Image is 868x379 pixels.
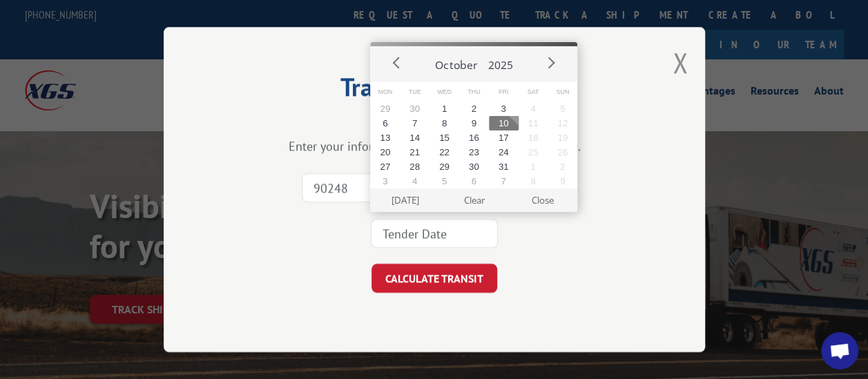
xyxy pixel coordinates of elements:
[372,188,440,212] button: [DATE]
[548,101,577,116] button: 5
[233,138,636,154] div: Enter your information below to calculate transit time.
[540,52,561,73] button: Next
[459,82,489,102] span: Thu
[430,46,482,78] button: October
[519,101,548,116] button: 4
[459,174,489,188] button: 6
[821,332,858,369] div: Open chat
[519,174,548,188] button: 8
[372,264,497,293] button: CALCULATE TRANSIT
[430,116,459,130] button: 8
[400,145,430,159] button: 21
[459,101,489,116] button: 2
[489,101,519,116] button: 3
[371,219,498,248] input: Tender Date
[482,46,518,78] button: 2025
[400,116,430,130] button: 7
[489,130,519,145] button: 17
[370,116,400,130] button: 6
[489,145,519,159] button: 24
[430,101,459,116] button: 1
[548,159,577,174] button: 2
[400,101,430,116] button: 30
[519,116,548,130] button: 11
[440,188,508,212] button: Clear
[430,174,459,188] button: 5
[302,173,429,202] input: Origin Zip
[489,159,519,174] button: 31
[489,174,519,188] button: 7
[430,82,459,102] span: Wed
[400,174,430,188] button: 4
[548,145,577,159] button: 26
[400,159,430,174] button: 28
[519,159,548,174] button: 1
[387,52,407,73] button: Prev
[400,82,430,102] span: Tue
[548,130,577,145] button: 19
[519,82,548,102] span: Sat
[430,159,459,174] button: 29
[370,101,400,116] button: 29
[489,82,519,102] span: Fri
[430,130,459,145] button: 15
[400,130,430,145] button: 14
[548,116,577,130] button: 12
[459,145,489,159] button: 23
[370,174,400,188] button: 3
[370,159,400,174] button: 27
[459,116,489,130] button: 9
[370,82,400,102] span: Mon
[459,159,489,174] button: 30
[519,145,548,159] button: 25
[508,188,577,212] button: Close
[519,130,548,145] button: 18
[459,130,489,145] button: 16
[370,145,400,159] button: 20
[548,174,577,188] button: 9
[233,77,636,104] h2: Transit Calculator
[430,145,459,159] button: 22
[548,82,577,102] span: Sun
[489,116,519,130] button: 10
[673,44,688,81] button: Close modal
[370,130,400,145] button: 13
